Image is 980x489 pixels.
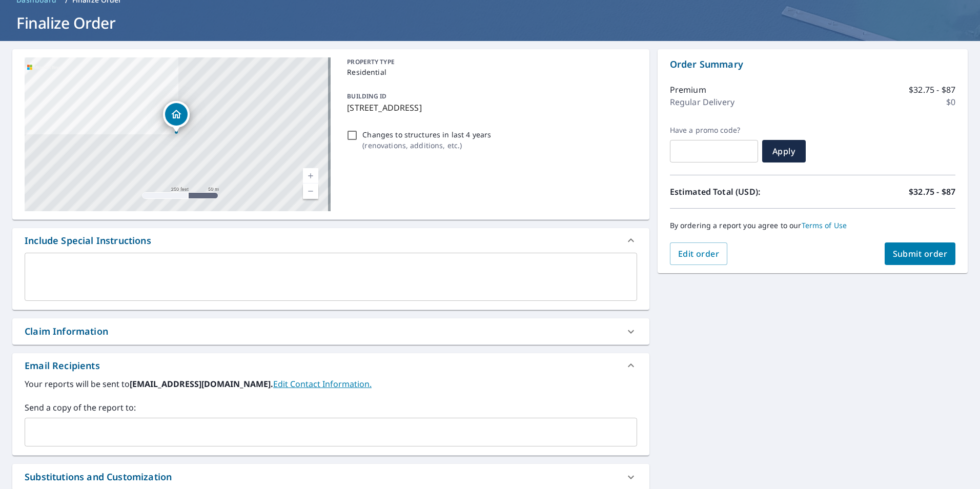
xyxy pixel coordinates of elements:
[25,470,172,484] div: Substitutions and Customization
[12,318,649,344] div: Claim Information
[893,248,948,259] span: Submit order
[303,168,318,184] a: Current Level 17, Zoom In
[12,228,649,253] div: Include Special Instructions
[25,401,637,414] label: Send a copy of the report to:
[347,67,632,77] p: Residential
[25,359,100,373] div: Email Recipients
[362,140,491,151] p: ( renovations, additions, etc. )
[303,184,318,199] a: Current Level 17, Zoom Out
[670,126,758,135] label: Have a promo code?
[762,140,806,162] button: Apply
[130,378,273,390] b: [EMAIL_ADDRESS][DOMAIN_NAME].
[670,57,955,71] p: Order Summary
[678,248,720,259] span: Edit order
[909,84,955,96] p: $32.75 - $87
[670,221,955,230] p: By ordering a report you agree to our
[25,324,108,338] div: Claim Information
[670,96,734,108] p: Regular Delivery
[347,92,386,100] p: BUILDING ID
[946,96,955,108] p: $0
[670,84,706,96] p: Premium
[12,12,968,33] h1: Finalize Order
[670,242,728,265] button: Edit order
[12,353,649,378] div: Email Recipients
[347,57,632,67] p: PROPERTY TYPE
[770,146,798,157] span: Apply
[25,234,151,248] div: Include Special Instructions
[362,129,491,140] p: Changes to structures in last 4 years
[670,186,813,198] p: Estimated Total (USD):
[347,101,632,114] p: [STREET_ADDRESS]
[25,378,637,390] label: Your reports will be sent to
[163,101,190,133] div: Dropped pin, building 1, Residential property, 62485 230th St Alden, MN 56009
[885,242,956,265] button: Submit order
[909,186,955,198] p: $32.75 - $87
[273,378,372,390] a: EditContactInfo
[802,220,847,230] a: Terms of Use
